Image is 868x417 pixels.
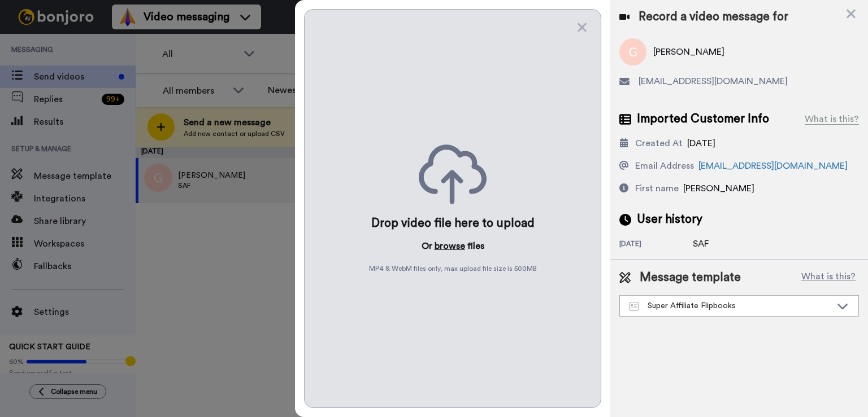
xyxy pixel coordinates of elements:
[371,216,535,231] div: Drop video file here to upload
[635,159,694,173] div: Email Address
[639,74,788,88] span: [EMAIL_ADDRESS][DOMAIN_NAME]
[635,182,679,195] div: First name
[635,137,683,150] div: Created At
[805,112,859,126] div: What is this?
[798,269,859,286] button: What is this?
[629,302,639,311] img: Message-temps.svg
[687,139,715,148] span: [DATE]
[698,161,848,170] a: [EMAIL_ADDRESS][DOMAIN_NAME]
[619,239,693,251] div: [DATE]
[640,269,741,286] span: Message template
[422,239,484,253] p: Or files
[693,237,749,251] div: SAF
[369,264,537,273] span: MP4 & WebM files only, max upload file size is 500 MB
[637,111,769,128] span: Imported Customer Info
[683,184,754,193] span: [PERSON_NAME]
[435,239,465,253] button: browse
[629,300,831,311] div: Super Affiliate Flipbooks
[637,211,702,228] span: User history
